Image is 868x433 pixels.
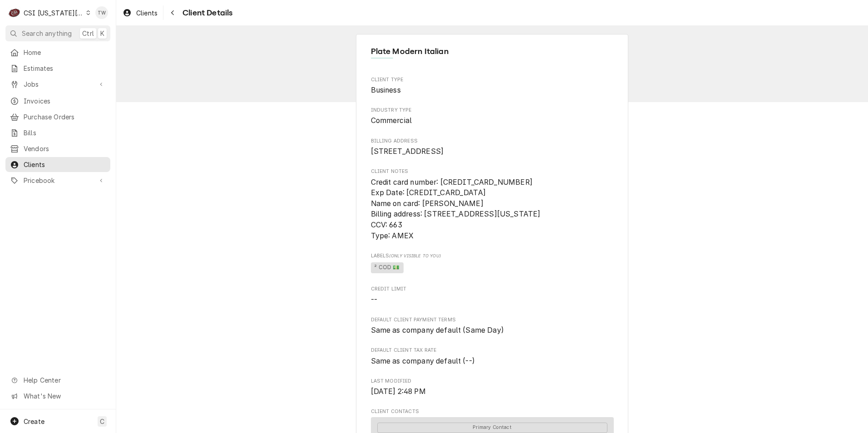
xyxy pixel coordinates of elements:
[371,262,404,273] span: ² COD 💵
[371,356,614,367] span: Default Client Tax Rate
[371,408,614,415] span: Client Contacts
[371,45,614,65] div: Client Information
[5,389,110,403] a: Go to What's New
[24,8,84,18] div: CSI [US_STATE][GEOGRAPHIC_DATA]
[377,422,607,433] div: Primary
[24,391,105,401] span: What's New
[5,109,110,124] a: Purchase Orders
[371,316,614,336] div: Default Client Payment Terms
[371,76,614,96] div: Client Type
[371,325,614,336] span: Default Client Payment Terms
[371,45,614,58] span: Name
[24,48,106,57] span: Home
[371,168,614,175] span: Client Notes
[371,252,614,260] span: Labels
[371,252,614,275] div: [object Object]
[24,128,106,138] span: Bills
[371,107,614,126] div: Industry Type
[136,8,158,18] span: Clients
[5,173,110,188] a: Go to Pricebook
[22,29,72,38] span: Search anything
[371,347,614,366] div: Default Client Tax Rate
[5,77,110,92] a: Go to Jobs
[100,417,104,426] span: C
[371,378,614,385] span: Last Modified
[5,125,110,140] a: Bills
[371,357,475,365] span: Same as company default (--)
[371,85,614,96] span: Client Type
[24,79,92,89] span: Jobs
[371,138,614,145] span: Billing Address
[119,5,161,20] a: Clients
[371,86,401,94] span: Business
[5,61,110,76] a: Estimates
[371,387,426,396] span: [DATE] 2:48 PM
[82,29,94,38] span: Ctrl
[371,115,614,126] span: Industry Type
[371,261,614,275] span: [object Object]
[371,147,444,156] span: [STREET_ADDRESS]
[8,6,21,19] div: CSI Kansas City's Avatar
[371,347,614,354] span: Default Client Tax Rate
[95,6,108,19] div: Tori Warrick's Avatar
[24,112,106,122] span: Purchase Orders
[371,295,377,304] span: --
[371,378,614,397] div: Last Modified
[8,6,21,19] div: C
[377,423,607,433] span: Primary Contact
[24,375,105,385] span: Help Center
[389,253,440,258] span: (Only Visible to You)
[24,418,44,425] span: Create
[371,316,614,324] span: Default Client Payment Terms
[371,138,614,157] div: Billing Address
[24,176,92,185] span: Pricebook
[371,386,614,397] span: Last Modified
[24,144,106,153] span: Vendors
[180,7,232,19] span: Client Details
[24,64,106,73] span: Estimates
[95,6,108,19] div: TW
[5,45,110,60] a: Home
[5,93,110,108] a: Invoices
[371,285,614,305] div: Credit Limit
[371,116,412,125] span: Commercial
[24,96,106,106] span: Invoices
[371,285,614,293] span: Credit Limit
[5,157,110,172] a: Clients
[371,326,504,335] span: Same as company default (Same Day)
[371,178,541,240] span: Credit card number: [CREDIT_CARD_NUMBER] Exp Date: [CREDIT_CARD_DATA] Name on card: [PERSON_NAME]...
[371,295,614,305] span: Credit Limit
[371,107,614,114] span: Industry Type
[24,160,106,169] span: Clients
[371,177,614,241] span: Client Notes
[371,146,614,157] span: Billing Address
[371,76,614,84] span: Client Type
[100,29,104,38] span: K
[5,141,110,156] a: Vendors
[371,168,614,241] div: Client Notes
[5,373,110,388] a: Go to Help Center
[165,5,180,20] button: Navigate back
[5,25,110,41] button: Search anythingCtrlK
